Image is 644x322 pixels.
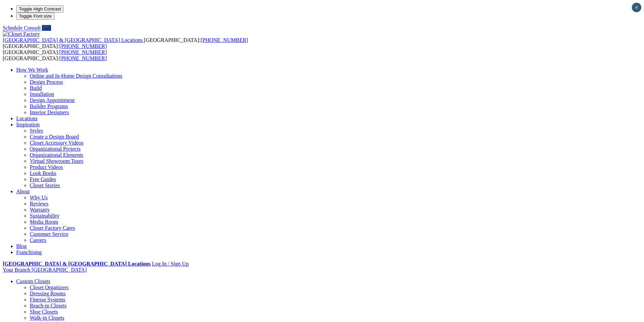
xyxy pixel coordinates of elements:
a: Your Branch [GEOGRAPHIC_DATA] [3,267,87,273]
span: Toggle High Contrast [19,6,61,11]
a: Design Process [30,79,63,85]
button: Toggle Font size [16,13,54,20]
a: Walk-in Closets [30,315,64,321]
a: Closet Accessory Videos [30,140,84,146]
a: Installation [30,91,54,97]
span: Toggle Font size [19,14,52,19]
a: Why Us [30,195,48,200]
a: [PHONE_NUMBER] [59,49,107,55]
a: Log In / Sign Up [152,261,188,267]
span: [GEOGRAPHIC_DATA]: [GEOGRAPHIC_DATA]: [3,49,107,61]
a: Product Videos [30,164,63,170]
a: Look Books [30,170,56,176]
a: Sustainability [30,213,59,219]
span: Your Branch [3,267,30,273]
a: Build [30,85,42,91]
a: Call [42,25,51,31]
span: [GEOGRAPHIC_DATA] [31,267,87,273]
a: Inspiration [16,122,40,127]
a: Careers [30,237,46,243]
a: Shoe Closets [30,309,58,315]
a: Design Appointment [30,97,75,103]
a: Blog [16,243,27,249]
a: Custom Closets [16,278,50,284]
a: Finesse Systems [30,297,65,302]
a: Interior Designers [30,109,69,115]
span: [GEOGRAPHIC_DATA] & [GEOGRAPHIC_DATA] Locations [3,37,143,43]
a: Create a Design Board [30,134,79,140]
a: Free Guides [30,176,56,182]
a: Media Room [30,219,58,225]
a: Builder Programs [30,103,68,109]
a: Schedule Consult [3,25,41,31]
a: Dressing Rooms [30,291,66,296]
a: Closet Factory Cares [30,225,75,231]
a: [PHONE_NUMBER] [59,43,107,49]
button: Close [632,3,641,12]
a: Franchising [16,249,42,255]
a: Closet Stories [30,182,60,188]
button: Toggle High Contrast [16,5,64,13]
a: Locations [16,116,38,121]
a: [GEOGRAPHIC_DATA] & [GEOGRAPHIC_DATA] Locations [3,261,150,267]
span: [GEOGRAPHIC_DATA]: [GEOGRAPHIC_DATA]: [3,37,248,49]
a: About [16,189,30,194]
a: [PHONE_NUMBER] [200,37,248,43]
a: [PHONE_NUMBER] [59,55,107,61]
a: Styles [30,128,43,133]
img: Closet Factory [3,31,40,37]
a: Reviews [30,201,48,206]
a: Warranty [30,207,50,213]
a: Virtual Showroom Tours [30,158,84,164]
a: [GEOGRAPHIC_DATA] & [GEOGRAPHIC_DATA] Locations [3,37,144,43]
a: Organizational Elements [30,152,83,158]
a: Online and In-Home Design Consultations [30,73,122,79]
a: Closet Organizers [30,284,69,290]
a: Customer Service [30,231,68,237]
a: Organizational Projects [30,146,80,152]
a: Reach-in Closets [30,303,67,308]
a: How We Work [16,67,48,73]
